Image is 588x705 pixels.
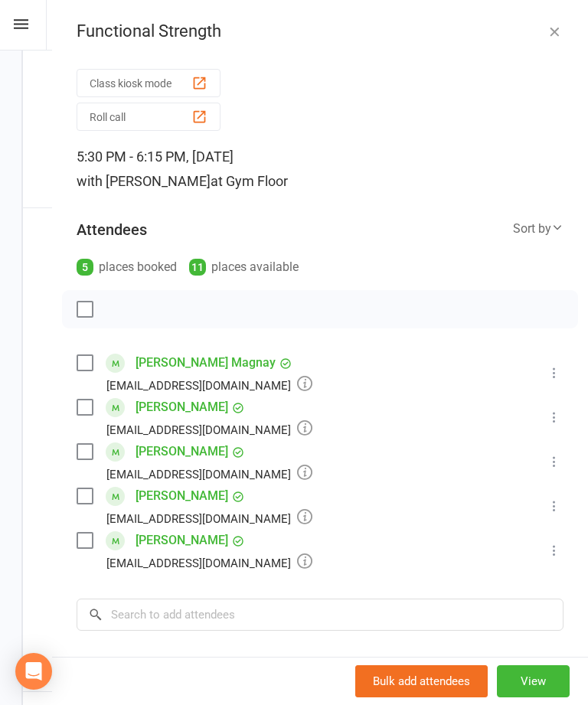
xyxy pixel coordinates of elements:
[106,553,312,573] div: [EMAIL_ADDRESS][DOMAIN_NAME]
[106,464,312,484] div: [EMAIL_ADDRESS][DOMAIN_NAME]
[77,256,177,278] div: places booked
[136,395,228,419] a: [PERSON_NAME]
[52,21,588,41] div: Functional Strength
[189,256,299,278] div: places available
[136,484,228,508] a: [PERSON_NAME]
[189,259,206,276] div: 11
[77,145,563,194] div: 5:30 PM - 6:15 PM, [DATE]
[77,259,93,276] div: 5
[106,419,312,439] div: [EMAIL_ADDRESS][DOMAIN_NAME]
[355,665,488,697] button: Bulk add attendees
[136,528,228,553] a: [PERSON_NAME]
[106,508,312,528] div: [EMAIL_ADDRESS][DOMAIN_NAME]
[106,375,312,395] div: [EMAIL_ADDRESS][DOMAIN_NAME]
[77,69,220,97] button: Class kiosk mode
[136,351,276,375] a: [PERSON_NAME] Magnay
[513,219,563,239] div: Sort by
[77,103,220,131] button: Roll call
[77,219,147,240] div: Attendees
[136,439,228,464] a: [PERSON_NAME]
[497,665,570,697] button: View
[15,653,52,690] div: Open Intercom Messenger
[77,599,563,631] input: Search to add attendees
[77,173,211,189] span: with [PERSON_NAME]
[211,173,288,189] span: at Gym Floor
